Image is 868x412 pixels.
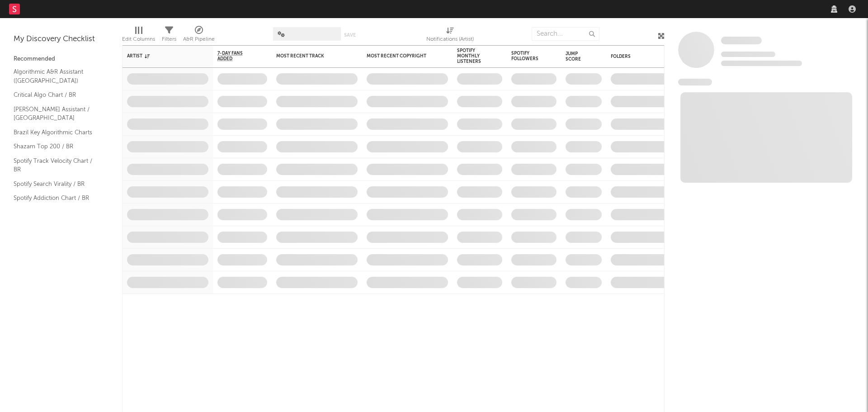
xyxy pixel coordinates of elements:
[122,23,155,49] div: Edit Columns
[14,67,99,85] a: Algorithmic A&R Assistant ([GEOGRAPHIC_DATA])
[14,104,99,123] a: [PERSON_NAME] Assistant / [GEOGRAPHIC_DATA]
[14,156,99,175] a: Spotify Track Velocity Chart / BR
[199,52,208,61] button: Filter by Artist
[678,79,712,85] span: News Feed
[367,53,434,59] div: Most Recent Copyright
[258,52,267,61] button: Filter by 7-Day Fans Added
[566,51,588,62] div: Jump Score
[14,193,99,203] a: Spotify Addiction Chart / BR
[122,34,155,45] div: Edit Columns
[721,36,762,45] a: Some Artist
[183,34,215,45] div: A&R Pipeline
[162,34,176,45] div: Filters
[721,37,762,44] span: Some Artist
[493,52,502,61] button: Filter by Spotify Monthly Listeners
[511,51,543,62] div: Spotify Followers
[217,51,254,62] span: 7-Day Fans Added
[426,34,474,45] div: Notifications (Artist)
[532,27,599,41] input: Search...
[721,61,802,66] span: 0 fans last week
[14,90,99,100] a: Critical Algo Chart / BR
[14,128,99,137] a: Brazil Key Algorithmic Charts
[457,48,489,64] div: Spotify Monthly Listeners
[439,52,448,61] button: Filter by Most Recent Copyright
[593,52,602,61] button: Filter by Jump Score
[611,54,679,59] div: Folders
[14,142,99,152] a: Shazam Top 200 / BR
[14,54,108,65] div: Recommended
[14,34,108,45] div: My Discovery Checklist
[14,208,99,226] a: TikTok Videos Assistant / [GEOGRAPHIC_DATA]
[721,52,775,57] span: Tracking Since: [DATE]
[547,52,557,61] button: Filter by Spotify Followers
[183,23,215,49] div: A&R Pipeline
[162,23,176,49] div: Filters
[344,33,356,38] button: Save
[14,179,99,189] a: Spotify Search Virality / BR
[349,52,358,61] button: Filter by Most Recent Track
[276,53,344,59] div: Most Recent Track
[127,53,195,59] div: Artist
[426,23,474,49] div: Notifications (Artist)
